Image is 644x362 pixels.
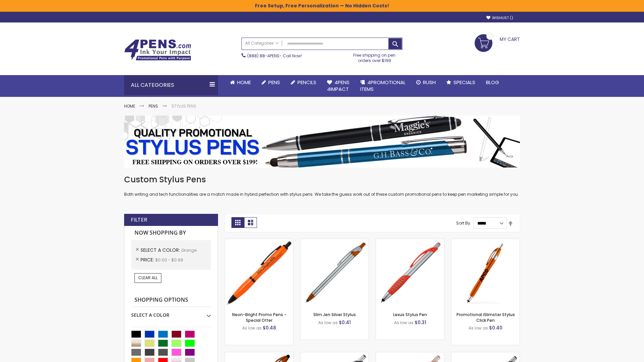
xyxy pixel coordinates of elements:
[285,75,322,90] a: Pencils
[231,217,244,228] strong: Grid
[423,79,436,86] span: Rush
[301,239,369,307] img: Slim Jen Silver Stylus-Orange
[247,53,302,59] span: - Call Now!
[411,75,441,90] a: Rush
[124,103,135,109] a: Home
[135,273,161,283] a: Clear All
[149,103,158,109] a: Pens
[124,174,520,185] h1: Custom Stylus Pens
[237,79,251,86] span: Home
[131,307,211,318] div: Select A Color
[313,312,356,317] a: Slim Jen Silver Stylus
[124,75,218,95] div: All Categories
[171,103,196,109] strong: Stylus Pens
[355,75,411,97] a: 4PROMOTIONALITEMS
[181,247,197,253] span: Orange
[469,325,488,331] span: As low as
[451,239,520,244] a: Promotional iSlimster Stylus Click Pen-Orange
[141,256,155,263] span: Price
[457,312,515,323] a: Promotional iSlimster Stylus Click Pen
[394,320,414,325] span: As low as
[322,75,355,97] a: 4Pens4impact
[263,324,276,331] span: $0.48
[339,319,351,326] span: $0.41
[360,79,406,93] span: 4PROMOTIONAL ITEMS
[441,75,481,90] a: Specials
[131,216,147,224] strong: Filter
[301,239,369,244] a: Slim Jen Silver Stylus-Orange
[327,79,350,93] span: 4Pens 4impact
[376,239,444,244] a: Lexus Stylus Pen-Orange
[481,75,504,90] a: Blog
[451,352,520,358] a: Lexus Metallic Stylus Pen-Orange
[346,50,403,63] div: Free shipping on pen orders over $199
[232,312,286,323] a: Neon-Bright Promo Pens - Special Offer
[247,53,279,59] a: (888) 88-4PENS
[124,39,191,61] img: 4Pens Custom Pens and Promotional Products
[268,79,280,86] span: Pens
[486,15,513,20] a: Wishlist
[256,75,285,90] a: Pens
[131,293,211,307] strong: Shopping Options
[245,41,279,46] span: All Categories
[225,75,256,90] a: Home
[298,79,316,86] span: Pencils
[225,352,293,358] a: TouchWrite Query Stylus Pen-Orange
[124,116,520,168] img: Stylus Pens
[453,79,475,86] span: Specials
[486,79,499,86] span: Blog
[301,352,369,358] a: Boston Stylus Pen-Orange
[225,239,293,307] img: Neon-Bright Promo Pens-Orange
[376,352,444,358] a: Boston Silver Stylus Pen-Orange
[456,220,470,226] label: Sort By
[155,257,183,263] span: $0.00 - $0.99
[393,312,427,317] a: Lexus Stylus Pen
[242,325,262,331] span: As low as
[124,174,520,197] div: Both writing and tech functionalities are a match made in hybrid perfection with stylus pens. We ...
[141,247,181,253] span: Select A Color
[138,275,158,281] span: Clear All
[451,239,520,307] img: Promotional iSlimster Stylus Click Pen-Orange
[242,38,282,49] a: All Categories
[415,319,426,326] span: $0.31
[489,324,502,331] span: $0.40
[225,239,293,244] a: Neon-Bright Promo Pens-Orange
[318,320,338,325] span: As low as
[131,226,211,240] strong: Now Shopping by
[376,239,444,307] img: Lexus Stylus Pen-Orange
